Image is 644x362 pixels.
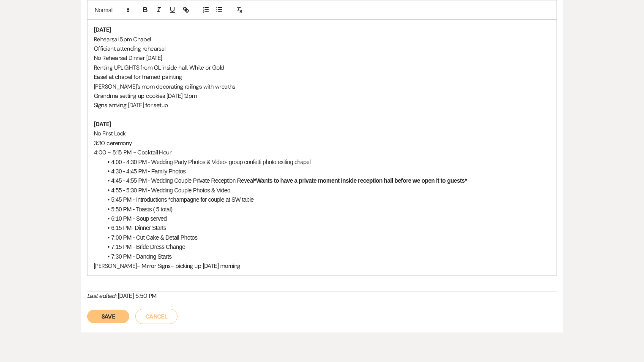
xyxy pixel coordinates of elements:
[102,214,550,223] li: 6:10 PM - Soup served
[94,261,550,270] p: [PERSON_NAME]- Mirror Signs- picking up [DATE] morning
[102,252,550,261] li: 7:30 PM - Dancing Starts
[87,292,557,300] div: [DATE] 5:50 PM
[94,138,550,148] p: 3:30 ceremony
[94,148,550,157] p: 4:00 - 5:15 PM - Cocktail Hour
[94,91,550,100] p: Grandma setting up cookies [DATE] 12pm
[94,35,550,44] p: Rehearsal 5pm Chapel
[254,177,467,184] strong: *Wants to have a private moment inside reception hall before we open it to guests*
[102,233,550,242] li: 7:00 PM - Cut Cake & Detail Photos
[94,72,550,81] p: Easel at chapel for framed painting
[102,176,550,185] li: 4:45 - 4:55 PM - Wedding Couple Private Reception Reveal
[135,309,177,324] button: Cancel
[94,82,550,91] p: [PERSON_NAME]'s mom decorating railings with wreaths
[94,63,550,72] p: Renting UPLIGHTS from OL inside hall. White or Gold
[102,157,550,167] li: 4:00 - 4:30 PM - Wedding Party Photos & Video- group confetti photo exiting chapel
[94,53,550,62] p: No Rehearsal Dinner [DATE]
[102,195,550,204] li: 5:45 PM - Introductions *champagne for couple at SW table
[87,292,116,300] i: Last edited:
[94,129,550,138] p: No First Look
[102,167,550,176] li: 4:30 - 4:45 PM - Family Photos
[94,44,550,53] p: Officiant attending rehearsal
[102,186,550,195] li: 4:55 - 5:30 PM - Wedding Couple Photos & Video
[94,26,111,33] strong: [DATE]
[94,100,550,110] p: Signs arriving [DATE] for setup
[102,242,550,251] li: 7:15 PM - Bride Dress Change
[102,223,550,232] li: 6:15 PM- Dinner Starts
[94,120,111,128] strong: [DATE]
[102,205,550,214] li: 5:50 PM - Toasts ( 5 total)
[87,310,129,323] button: Save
